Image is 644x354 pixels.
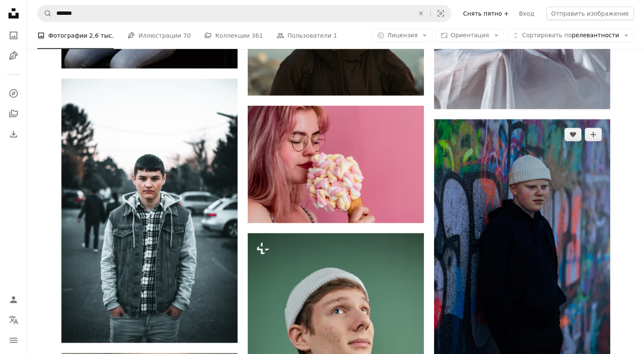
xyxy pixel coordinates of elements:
ya-tr-span: Иллюстрации [138,31,181,40]
button: Очистить [412,6,430,22]
ya-tr-span: Отправить изображение [551,10,629,17]
ya-tr-span: Лицензия [387,32,417,39]
a: Пользователи 1 [276,22,337,49]
a: Коллекции [5,105,22,122]
a: Главная страница — Unplash [5,5,22,24]
a: мужчина в серой куртке на молнии стоит на дороге днём [61,207,238,215]
button: Лицензия [372,29,432,42]
ya-tr-span: Вход [519,10,534,17]
button: Отправить изображение [546,7,634,20]
button: Меню [5,332,22,349]
ya-tr-span: Ориентация [451,32,489,39]
a: Исследовать [5,85,22,102]
a: Иллюстрации 70 [127,22,191,49]
button: Добавить в коллекцию [585,128,602,141]
button: Сортировать порелевантности [507,29,634,42]
img: Женщина с улыбкой ест зефир в рожке [248,106,424,223]
ya-tr-span: 1 [333,32,337,39]
a: Женщина с улыбкой ест зефир в рожке [248,160,424,168]
ya-tr-span: релевантности [572,32,619,39]
a: молодой человек, прислонившийся к стене, исписанной граффити [434,247,610,255]
ya-tr-span: Сортировать по [522,32,572,39]
button: Визуальный поиск [431,6,451,22]
button: Язык [5,312,22,329]
ya-tr-span: 361 [252,32,263,39]
ya-tr-span: Коллекции [215,31,249,40]
a: Фото [5,27,22,44]
img: мужчина в серой куртке на молнии стоит на дороге днём [61,79,238,343]
button: Поиск Unsplash [38,6,52,22]
a: Вход [514,7,539,20]
ya-tr-span: Снять пятно + [463,10,509,17]
a: Коллекции 361 [204,22,263,49]
a: Снять пятно + [458,7,514,20]
ya-tr-span: Пользователи [287,31,332,40]
form: Поиск визуальных элементов по всему сайту [37,5,451,22]
a: История загрузок [5,126,22,143]
a: Иллюстрации [5,47,22,64]
button: Нравится [564,128,581,141]
ya-tr-span: 70 [183,32,191,39]
button: Ориентация [436,29,504,42]
a: Войдите в систему / Зарегистрируйтесь [5,291,22,308]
